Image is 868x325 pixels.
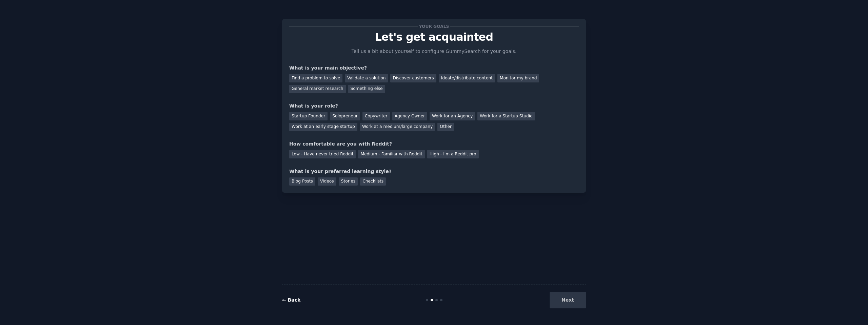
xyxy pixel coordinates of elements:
[289,85,346,93] div: General market research
[390,74,436,82] div: Discover customers
[349,48,519,55] p: Tell us a bit about yourself to configure GummySearch for your goals.
[358,150,425,158] div: Medium - Familiar with Reddit
[437,123,454,131] div: Other
[289,168,579,175] div: What is your preferred learning style?
[427,150,479,158] div: High - I'm a Reddit pro
[477,112,535,120] div: Work for a Startup Studio
[318,177,336,186] div: Videos
[289,74,342,82] div: Find a problem to solve
[439,74,495,82] div: Ideate/distribute content
[339,177,358,186] div: Stories
[282,297,300,303] a: ← Back
[289,140,579,148] div: How comfortable are you with Reddit?
[360,177,386,186] div: Checklists
[497,74,539,82] div: Monitor my brand
[348,85,385,93] div: Something else
[289,177,315,186] div: Blog Posts
[289,102,579,110] div: What is your role?
[289,112,328,120] div: Startup Founder
[289,31,579,43] p: Let's get acquainted
[430,112,475,120] div: Work for an Agency
[289,64,579,72] div: What is your main objective?
[289,150,356,158] div: Low - Have never tried Reddit
[330,112,360,120] div: Solopreneur
[392,112,427,120] div: Agency Owner
[362,112,390,120] div: Copywriter
[418,23,450,30] span: Your goals
[289,123,357,131] div: Work at an early stage startup
[345,74,388,82] div: Validate a solution
[360,123,435,131] div: Work at a medium/large company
